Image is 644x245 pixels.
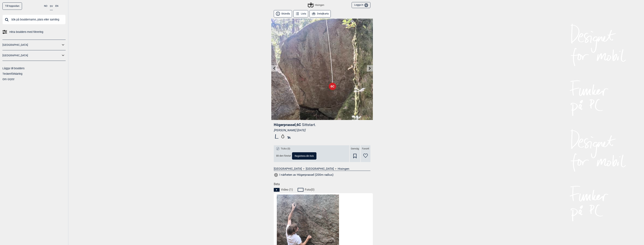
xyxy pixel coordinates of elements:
span: Hitta boulders med filtrering [9,29,43,35]
button: Detaljkarta [309,10,331,17]
button: Skändla [274,10,292,17]
div: Hisingen [308,3,324,7]
span: Video ( 1 ) [281,188,293,191]
button: Registrera din tick [292,152,316,160]
a: [GEOGRAPHIC_DATA] [306,167,334,171]
button: SV [50,2,53,10]
a: Lägga till boulders [2,67,24,70]
button: EN [55,2,58,10]
button: Lista [293,10,308,17]
span: Favorit [362,147,369,150]
a: Teckenförklaring [2,72,22,75]
a: [GEOGRAPHIC_DATA] [274,167,302,171]
span: Registrera din tick [295,155,314,157]
button: I närheten av Högerprassel (200m radius) [274,173,334,177]
nav: > > [274,167,370,171]
button: NO [44,2,47,10]
button: Logga in [352,2,370,8]
a: Hitta boulders med filtrering [2,29,66,35]
p: Sittstart. [302,123,316,127]
a: Hisingen [338,167,349,171]
span: Foto ( 0 ) [305,188,314,191]
span: Bli den första! [276,154,291,158]
a: Om Gryttr [2,78,14,81]
div: [PERSON_NAME] [DATE] [274,128,370,132]
input: Sök på bouldernamn, plats eller samling [2,15,66,24]
a: [GEOGRAPHIC_DATA] [2,42,61,48]
img: Hogerprassel [271,19,373,120]
span: Ticks (0) [281,147,290,150]
span: Högerprassel , 6C [274,123,301,127]
div: Genväg [350,145,360,162]
a: [GEOGRAPHIC_DATA] [2,53,61,58]
a: Till toppsidan [2,2,22,10]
